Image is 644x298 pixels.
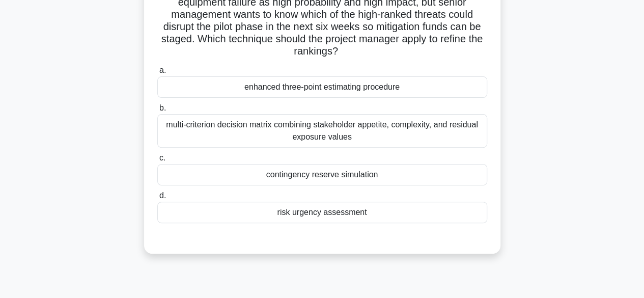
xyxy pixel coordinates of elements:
span: c. [159,153,165,162]
div: risk urgency assessment [157,202,487,223]
span: d. [159,191,166,200]
div: multi-criterion decision matrix combining stakeholder appetite, complexity, and residual exposure... [157,114,487,148]
span: a. [159,66,166,74]
span: b. [159,103,166,112]
div: contingency reserve simulation [157,164,487,185]
div: enhanced three-point estimating procedure [157,76,487,98]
